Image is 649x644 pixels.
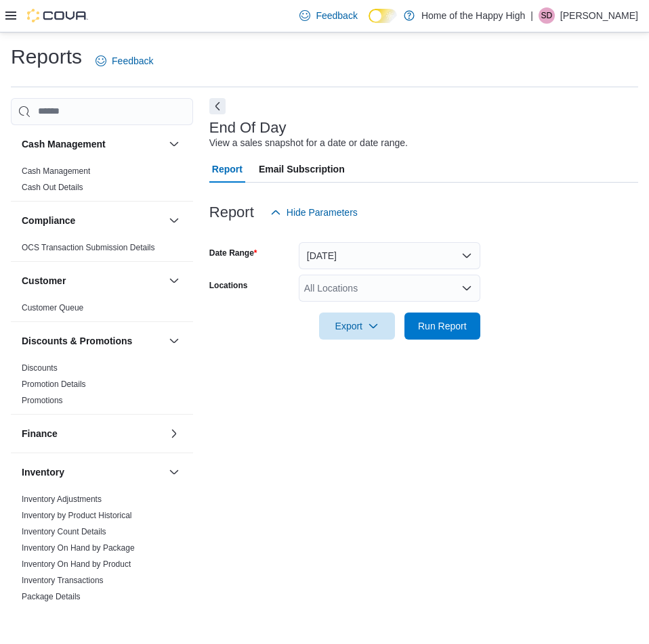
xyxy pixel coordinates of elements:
h3: Finance [22,427,58,440]
h3: Inventory [22,465,64,479]
label: Locations [209,280,248,291]
a: Customer Queue [22,303,83,313]
h1: Reports [11,43,82,70]
a: Feedback [90,47,159,74]
img: Cova [27,9,88,22]
div: View a sales snapshot for a date or date range. [209,136,408,150]
button: Inventory [22,465,163,479]
button: Next [209,98,226,114]
button: Customer [22,274,163,287]
span: Inventory by Product Historical [22,510,132,521]
span: Cash Management [22,166,90,177]
input: Dark Mode [369,9,397,23]
button: Cash Management [22,137,163,151]
button: Inventory [166,464,182,480]
span: Report [212,156,243,183]
span: Feedback [316,9,357,22]
span: Cash Out Details [22,182,83,193]
span: Hide Parameters [287,206,358,219]
button: Discounts & Promotions [166,333,182,349]
button: Open list of options [461,283,472,294]
a: Inventory Count Details [22,527,106,536]
span: Discounts [22,363,58,373]
div: Sarah Davidson [539,7,555,24]
span: SD [541,7,553,24]
button: Finance [22,427,163,440]
span: Promotions [22,395,63,406]
h3: Compliance [22,214,75,227]
span: Email Subscription [259,156,345,183]
p: [PERSON_NAME] [560,7,638,24]
label: Date Range [209,248,257,258]
button: Export [319,313,395,340]
button: Cash Management [166,136,182,152]
button: [DATE] [299,242,480,269]
a: Discounts [22,363,58,373]
button: Customer [166,273,182,289]
a: Package Details [22,592,81,601]
button: Hide Parameters [265,199,363,226]
span: Export [327,313,387,340]
span: Inventory On Hand by Package [22,543,135,553]
span: OCS Transaction Submission Details [22,242,155,253]
a: Inventory by Product Historical [22,511,132,520]
button: Discounts & Promotions [22,334,163,348]
button: Compliance [22,214,163,227]
span: Promotion Details [22,379,86,390]
span: Inventory Count Details [22,526,106,537]
a: OCS Transaction Submission Details [22,243,155,252]
p: | [530,7,533,24]
span: Package Details [22,591,81,602]
span: Inventory Transactions [22,575,104,586]
span: Run Report [418,319,467,333]
a: Cash Management [22,166,90,176]
div: Cash Management [11,163,193,201]
h3: Report [209,204,254,221]
a: Cash Out Details [22,183,83,192]
div: Compliance [11,239,193,261]
a: Inventory Transactions [22,576,104,585]
h3: Cash Management [22,137,106,151]
a: Promotion Details [22,379,86,389]
div: Customer [11,300,193,321]
h3: End Of Day [209,120,287,136]
button: Compliance [166,212,182,229]
span: Package History [22,607,81,618]
a: Inventory Adjustments [22,495,102,504]
a: Feedback [294,2,362,29]
a: Inventory On Hand by Product [22,559,131,569]
span: Feedback [112,54,153,68]
button: Run Report [404,313,480,340]
h3: Discounts & Promotions [22,334,132,348]
a: Inventory On Hand by Package [22,543,135,553]
p: Home of the Happy High [421,7,525,24]
button: Finance [166,425,182,442]
span: Inventory On Hand by Product [22,559,131,570]
a: Promotions [22,396,63,405]
h3: Customer [22,274,66,287]
span: Inventory Adjustments [22,494,102,505]
div: Discounts & Promotions [11,360,193,414]
span: Customer Queue [22,302,83,313]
